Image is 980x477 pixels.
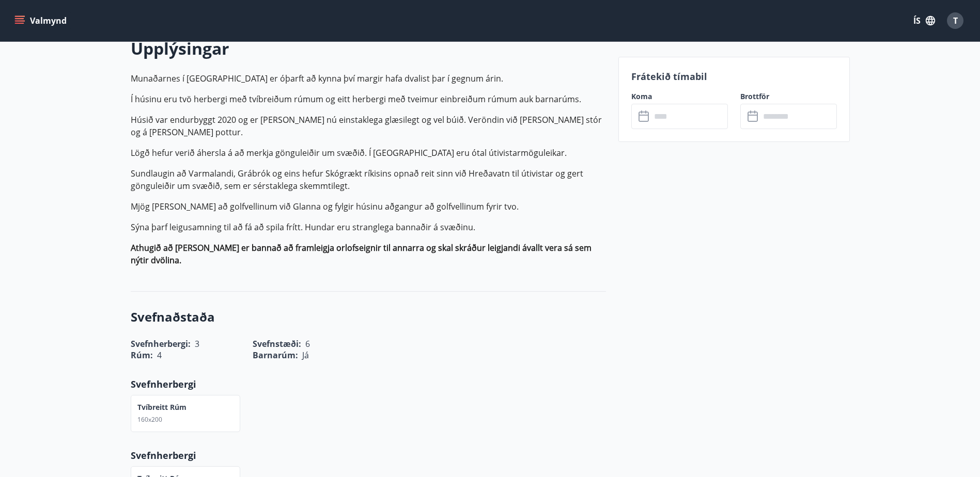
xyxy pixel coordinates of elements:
label: Brottför [740,91,837,102]
span: 4 [157,349,162,361]
h2: Upplýsingar [131,37,606,60]
span: Barnarúm : [253,349,298,361]
p: Mjög [PERSON_NAME] að golfvellinum við Glanna og fylgir húsinu aðgangur að golfvellinum fyrir tvo. [131,200,606,213]
p: Í húsinu eru tvö herbergi með tvíbreiðum rúmum og eitt herbergi með tveimur einbreiðum rúmum auk ... [131,93,606,105]
p: Frátekið tímabil [631,70,837,83]
p: Munaðarnes í [GEOGRAPHIC_DATA] er óþarft að kynna því margir hafa dvalist þar í gegnum árin. [131,72,606,85]
p: Lögð hefur verið áhersla á að merkja gönguleiðir um svæðið. Í [GEOGRAPHIC_DATA] eru ótal útivista... [131,147,606,159]
button: ÍS [908,11,941,30]
span: T [953,15,958,26]
span: 160x200 [137,415,162,424]
p: Tvíbreitt rúm [137,402,186,412]
h3: Svefnaðstaða [131,308,606,326]
span: Rúm : [131,349,153,361]
p: Sýna þarf leigusamning til að fá að spila frítt. Hundar eru stranglega bannaðir á svæðinu. [131,221,606,233]
p: Sundlaugin að Varmalandi, Grábrók og eins hefur Skógrækt ríkisins opnað reit sinn við Hreðavatn t... [131,167,606,192]
span: Já [302,349,309,361]
p: Svefnherbergi [131,449,606,462]
p: Svefnherbergi [131,377,606,391]
strong: Athugið að [PERSON_NAME] er bannað að framleigja orlofseignir til annarra og skal skráður leigjan... [131,242,592,266]
p: Húsið var endurbyggt 2020 og er [PERSON_NAME] nú einstaklega glæsilegt og vel búið. Veröndin við ... [131,114,606,138]
label: Koma [631,91,728,102]
button: menu [12,11,71,30]
button: T [943,8,968,33]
